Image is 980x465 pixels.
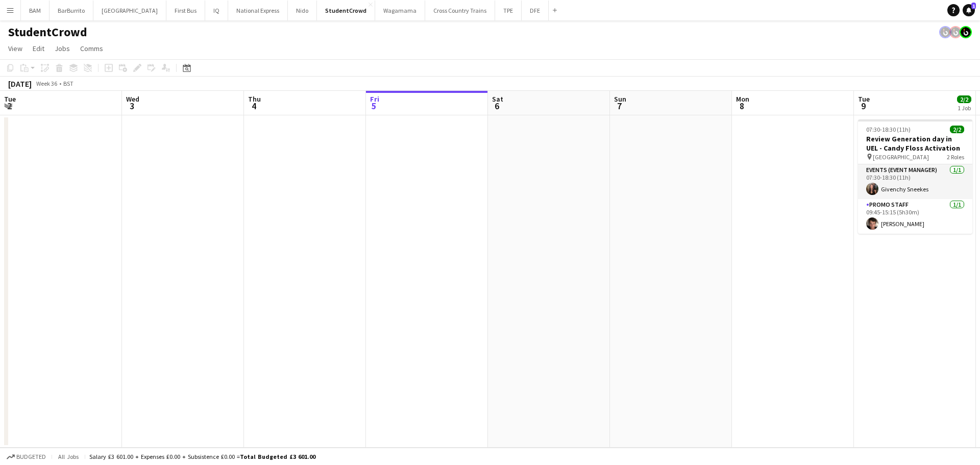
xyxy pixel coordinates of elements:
[971,3,976,9] span: 1
[958,104,971,112] div: 1 Job
[29,42,48,55] a: Edit
[205,1,228,20] button: IQ
[126,94,139,104] span: Wed
[248,94,261,104] span: Thu
[247,100,261,112] span: 4
[375,1,425,20] button: Wagamama
[522,1,549,20] button: DFE
[8,79,32,89] div: [DATE]
[5,451,47,462] button: Budgeted
[80,44,103,53] span: Comms
[939,26,951,38] app-user-avatar: Tim Bodenham
[317,1,375,20] button: StudentCrowd
[734,100,749,112] span: 8
[495,1,522,20] button: TPE
[4,42,27,55] a: View
[166,1,205,20] button: First Bus
[63,80,73,87] div: BST
[858,94,870,104] span: Tue
[56,453,81,460] span: All jobs
[949,26,962,38] app-user-avatar: Tim Bodenham
[858,119,972,234] app-job-card: 07:30-18:30 (11h)2/2Review Generation day in UEL - Candy Floss Activation [GEOGRAPHIC_DATA]2 Role...
[34,80,59,87] span: Week 36
[612,100,626,112] span: 7
[856,100,870,112] span: 9
[370,94,379,104] span: Fri
[55,44,70,53] span: Jobs
[425,1,495,20] button: Cross Country Trains
[288,1,317,20] button: Nido
[240,453,315,460] span: Total Budgeted £3 601.00
[492,94,503,104] span: Sat
[873,153,929,161] span: [GEOGRAPHIC_DATA]
[21,1,50,20] button: BAM
[957,95,971,103] span: 2/2
[614,94,626,104] span: Sun
[16,453,46,460] span: Budgeted
[491,100,503,112] span: 6
[8,25,87,40] h1: StudentCrowd
[858,164,972,199] app-card-role: Events (Event Manager)1/107:30-18:30 (11h)Givenchy Sneekes
[8,44,22,53] span: View
[51,42,74,55] a: Jobs
[858,134,972,153] h3: Review Generation day in UEL - Candy Floss Activation
[866,126,911,133] span: 07:30-18:30 (11h)
[950,126,964,133] span: 2/2
[4,94,16,104] span: Tue
[33,44,44,53] span: Edit
[89,453,315,460] div: Salary £3 601.00 + Expenses £0.00 + Subsistence £0.00 =
[228,1,288,20] button: National Express
[963,4,975,16] a: 1
[947,153,964,161] span: 2 Roles
[858,199,972,234] app-card-role: Promo Staff1/109:45-15:15 (5h30m)[PERSON_NAME]
[736,94,749,104] span: Mon
[125,100,139,112] span: 3
[76,42,107,55] a: Comms
[960,26,972,38] app-user-avatar: Tim Bodenham
[369,100,379,112] span: 5
[50,1,93,20] button: BarBurrito
[3,100,16,112] span: 2
[93,1,166,20] button: [GEOGRAPHIC_DATA]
